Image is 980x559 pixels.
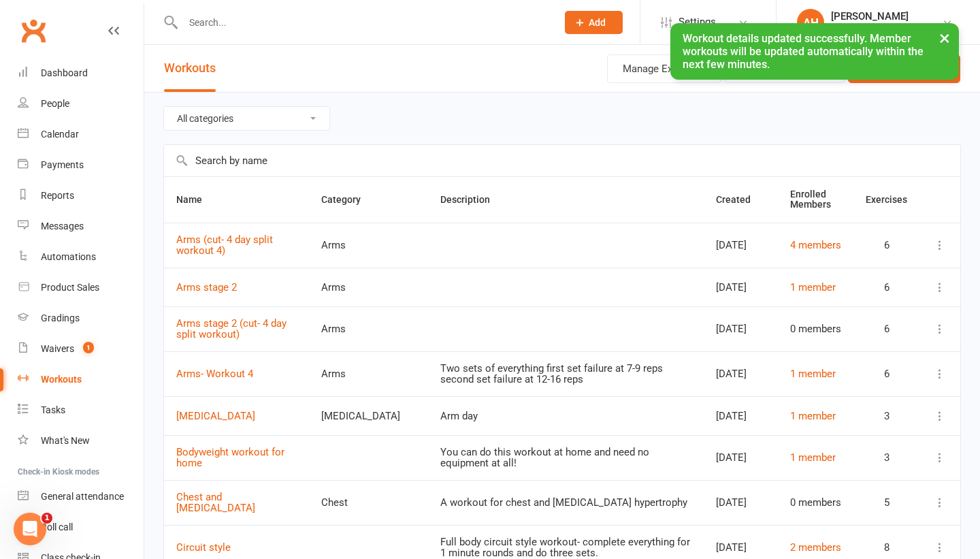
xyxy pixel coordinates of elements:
[716,191,766,208] button: Created
[866,240,889,251] span: 6
[18,481,144,512] a: General attendance kiosk mode
[18,334,144,364] a: Waivers 1
[704,223,778,268] td: [DATE]
[440,411,691,422] div: Arm day
[41,343,74,354] div: Waivers
[176,191,217,208] button: Name
[41,404,65,415] div: Tasks
[321,240,416,251] div: Arms
[164,145,960,176] input: Search by name
[41,282,99,293] div: Product Sales
[716,194,766,205] span: Created
[42,513,52,524] span: 1
[18,512,144,543] a: Roll call
[321,191,376,208] button: Category
[704,306,778,351] td: [DATE]
[83,342,94,353] span: 1
[790,541,841,554] a: 2 members
[704,351,778,396] td: [DATE]
[440,191,505,208] button: Description
[790,497,814,509] span: 0 members
[679,7,716,37] span: Settings
[704,396,778,435] td: [DATE]
[866,411,889,422] span: 3
[440,497,691,509] div: A workout for chest and [MEDICAL_DATA] hypertrophy
[866,323,889,335] span: 6
[18,89,144,119] a: People
[176,541,231,554] a: Circuit style
[18,395,144,426] a: Tasks
[176,446,284,470] a: Bodyweight workout for home
[565,11,623,34] button: Add
[440,194,505,205] span: Description
[321,323,416,335] div: Arms
[866,368,889,380] span: 6
[18,364,144,395] a: Workouts
[18,272,144,303] a: Product Sales
[176,317,287,341] a: Arms stage 2 (cut- 4 day split workout)
[18,211,144,242] a: Messages
[41,251,96,262] div: Automations
[321,411,416,422] div: [MEDICAL_DATA]
[176,234,273,257] a: Arms (cut- 4 day split workout 4)
[18,119,144,150] a: Calendar
[41,159,84,170] div: Payments
[790,368,836,380] a: 1 member
[18,150,144,180] a: Payments
[932,23,957,52] button: ×
[440,537,691,559] div: Full body circuit style workout- complete everything for 1 minute rounds and do three sets.
[176,194,217,205] span: Name
[321,497,416,509] div: Chest
[790,239,841,251] a: 4 members
[831,10,909,22] div: [PERSON_NAME]
[670,23,959,80] div: Workout details updated successfully. Member workouts will be updated automatically within the ne...
[321,282,416,293] div: Arms
[18,426,144,456] a: What's New
[790,451,836,464] a: 1 member
[41,491,124,502] div: General attendance
[797,9,824,36] div: AH
[321,368,416,380] div: Arms
[176,410,255,422] a: [MEDICAL_DATA]
[790,323,814,335] span: 0 members
[41,98,69,109] div: People
[18,303,144,334] a: Gradings
[41,313,80,323] div: Gradings
[790,281,836,293] a: 1 member
[866,282,889,293] span: 6
[41,129,79,140] div: Calendar
[41,435,90,446] div: What's New
[41,522,73,532] div: Roll call
[853,177,919,223] th: Exercises
[589,17,606,28] span: Add
[440,447,691,469] div: You can do this workout at home and need no equipment at all!
[778,177,853,223] th: Enrolled Members
[790,410,836,422] a: 1 member
[704,435,778,480] td: [DATE]
[176,491,255,515] a: Chest and [MEDICAL_DATA]
[866,452,889,464] span: 3
[704,480,778,525] td: [DATE]
[440,363,691,385] div: Two sets of everything first set failure at 7-9 reps second set failure at 12-16 reps
[866,497,889,509] span: 5
[176,281,237,293] a: Arms stage 2
[831,22,909,35] div: Arachnid Gym
[704,268,778,306] td: [DATE]
[14,513,46,545] iframe: Intercom live chat
[41,221,84,231] div: Messages
[179,13,547,32] input: Search...
[41,374,82,385] div: Workouts
[321,194,376,205] span: Category
[18,242,144,272] a: Automations
[16,14,50,48] a: Clubworx
[176,368,253,380] a: Arms- Workout 4
[866,542,889,554] span: 8
[41,190,74,201] div: Reports
[18,180,144,211] a: Reports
